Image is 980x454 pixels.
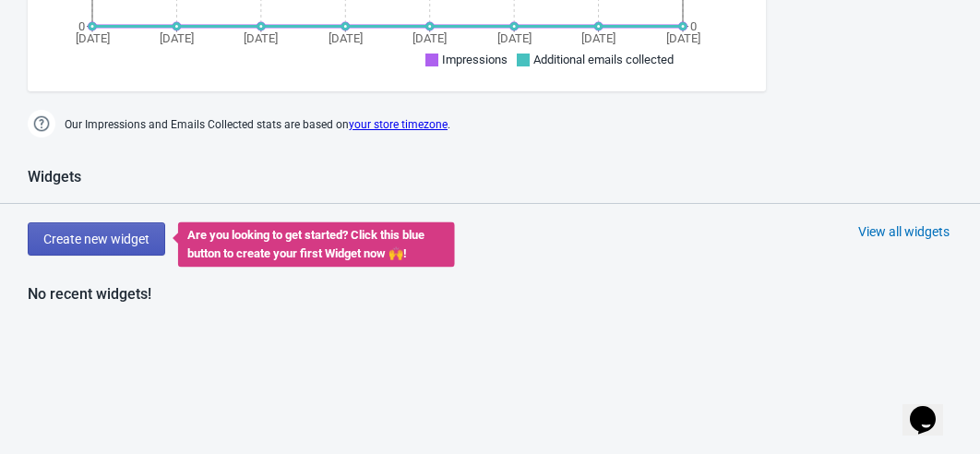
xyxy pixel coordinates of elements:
[28,110,55,137] img: help.png
[78,19,85,33] tspan: 0
[28,222,165,256] button: Create new widget
[690,19,697,33] tspan: 0
[902,380,962,436] iframe: chat widget
[244,31,278,45] tspan: [DATE]
[497,31,532,45] tspan: [DATE]
[329,31,363,45] tspan: [DATE]
[178,221,455,267] div: Are you looking to get started? Click this blue button to create your first Widget now 🙌​!
[858,222,950,241] div: View all widgets
[28,283,151,305] div: No recent widgets!
[442,53,508,66] span: Impressions
[65,110,450,140] span: Our Impressions and Emails Collected stats are based on .
[533,53,674,66] span: Additional emails collected
[160,31,194,45] tspan: [DATE]
[349,118,448,131] a: your store timezone
[76,31,110,45] tspan: [DATE]
[666,31,700,45] tspan: [DATE]
[43,232,149,246] span: Create new widget
[412,31,447,45] tspan: [DATE]
[581,31,615,45] tspan: [DATE]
